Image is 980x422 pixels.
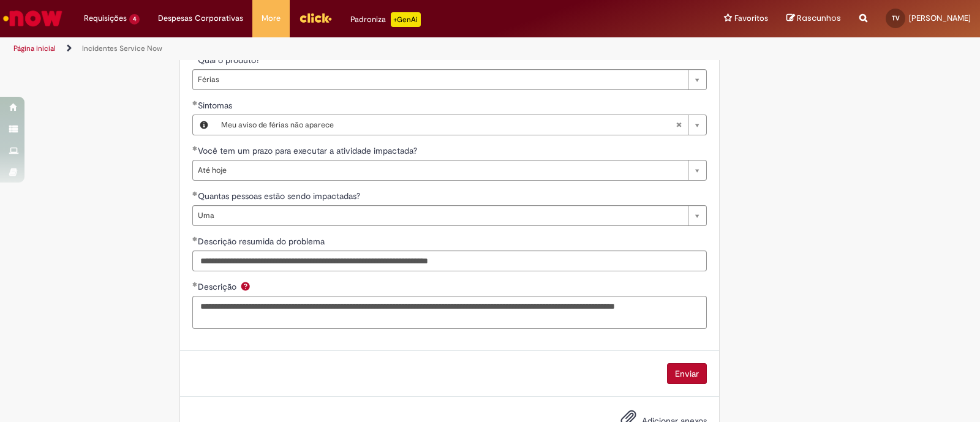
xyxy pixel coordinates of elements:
div: Padroniza [350,12,421,27]
span: Despesas Corporativas [158,12,243,24]
span: 4 [129,14,140,24]
p: +GenAi [391,12,421,27]
a: Página inicial [13,43,56,53]
button: Sintomas, Visualizar este registro Meu aviso de férias não aparece [193,115,215,135]
span: Uma [198,206,682,225]
img: ServiceNow [1,6,64,31]
span: Favoritos [734,12,768,24]
span: Obrigatório Preenchido [192,146,198,151]
span: Meu aviso de férias não aparece [221,115,676,135]
span: Obrigatório Preenchido [192,100,198,105]
textarea: Descrição [192,296,707,329]
a: Meu aviso de férias não apareceLimpar campo Sintomas [215,115,706,135]
a: Rascunhos [786,13,841,24]
span: Quantas pessoas estão sendo impactadas? [198,190,363,202]
span: Descrição [198,281,239,292]
img: click_logo_yellow_360x200.png [299,9,332,27]
span: Descrição resumida do problema [198,236,327,247]
span: Obrigatório Preenchido [192,191,198,196]
span: Até hoje [198,160,682,180]
ul: Trilhas de página [9,37,644,60]
span: Ajuda para Descrição [238,281,253,291]
a: Incidentes Service Now [82,43,162,53]
span: Qual o produto? [198,55,262,66]
span: Requisições [84,12,127,24]
span: Obrigatório Preenchido [192,236,198,241]
span: [PERSON_NAME] [909,13,971,23]
span: Você tem um prazo para executar a atividade impactada? [198,145,420,156]
span: Rascunhos [797,12,841,24]
span: Obrigatório Preenchido [192,282,198,287]
span: Sintomas [198,100,235,111]
span: TV [892,14,900,22]
abbr: Limpar campo Sintomas [669,115,688,135]
span: Férias [198,70,682,89]
span: More [262,12,281,24]
input: Descrição resumida do problema [192,251,707,271]
button: Enviar [667,363,707,384]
